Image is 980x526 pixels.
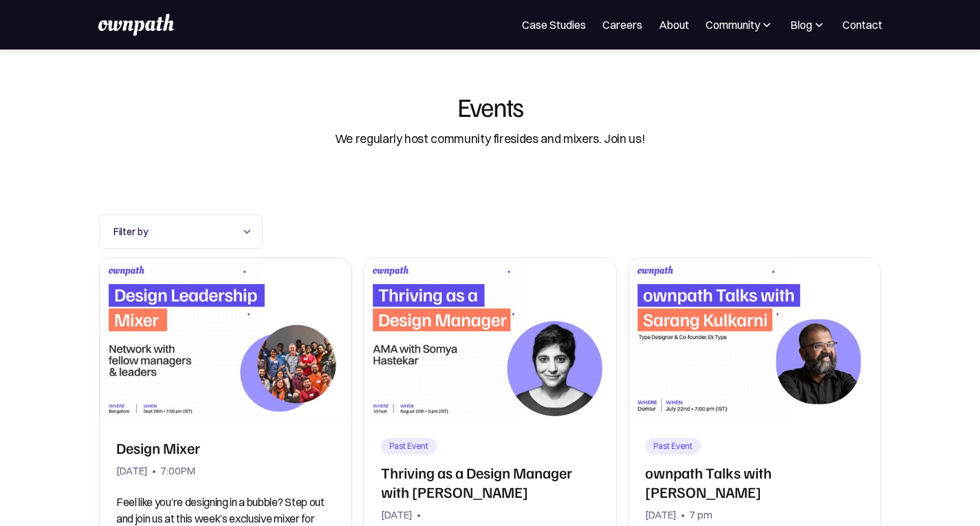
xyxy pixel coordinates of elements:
[381,463,600,501] h2: Thriving as a Design Manager with [PERSON_NAME]
[645,505,677,525] div: [DATE]
[99,215,263,249] div: Filter by
[417,505,421,525] div: •
[790,17,812,33] div: Blog
[389,441,428,452] div: Past Event
[653,441,693,452] div: Past Event
[457,94,523,120] div: Events
[335,130,646,148] div: We regularly host community firesides and mixers. Join us!
[522,17,586,33] a: Case Studies
[602,17,642,33] a: Careers
[152,461,156,481] div: •
[116,438,200,457] h2: Design Mixer
[381,505,413,525] div: [DATE]
[116,461,148,481] div: [DATE]
[113,223,235,240] div: Filter by
[842,17,882,33] a: Contact
[681,505,685,525] div: •
[790,17,826,33] div: Blog
[659,17,689,33] a: About
[706,17,774,33] div: Community
[160,461,195,481] div: 7:00PM
[645,463,864,501] h2: ownpath Talks with [PERSON_NAME]
[689,505,712,525] div: 7 pm
[706,17,760,33] div: Community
